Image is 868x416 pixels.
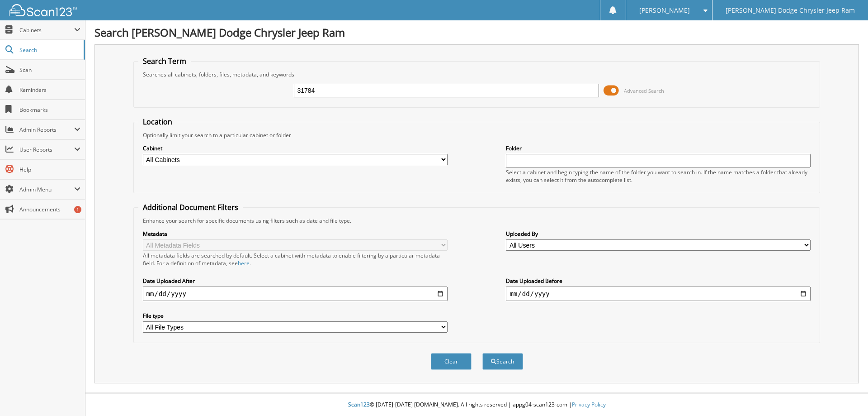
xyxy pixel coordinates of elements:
a: here [238,259,250,267]
span: Scan [19,66,80,74]
div: All metadata fields are searched by default. Select a cabinet with metadata to enable filtering b... [143,252,448,267]
label: Date Uploaded Before [506,277,811,285]
span: Reminders [19,86,80,94]
div: Enhance your search for specific documents using filters such as date and file type. [138,217,816,225]
h1: Search [PERSON_NAME] Dodge Chrysler Jeep Ram [94,25,859,40]
input: start [143,287,448,301]
iframe: Chat Widget [823,373,868,416]
label: Date Uploaded After [143,277,448,285]
div: © [DATE]-[DATE] [DOMAIN_NAME]. All rights reserved | appg04-scan123-com | [85,394,868,416]
label: Uploaded By [506,230,811,238]
legend: Search Term [138,56,191,66]
label: File type [143,312,448,320]
button: Clear [431,353,472,370]
img: scan123-logo-white.svg [9,4,77,16]
button: Search [482,353,523,370]
legend: Additional Document Filters [138,202,243,212]
label: Cabinet [143,144,448,152]
span: Search [19,46,79,54]
span: Cabinets [19,26,74,34]
input: end [506,287,811,301]
span: [PERSON_NAME] [639,8,690,13]
span: Help [19,166,80,173]
span: User Reports [19,146,74,153]
div: 1 [74,206,81,213]
legend: Location [138,117,177,127]
label: Folder [506,144,811,152]
span: Announcements [19,206,80,213]
span: Scan123 [348,401,370,408]
label: Metadata [143,230,448,238]
span: Admin Menu [19,186,74,193]
span: Bookmarks [19,106,80,114]
div: Select a cabinet and begin typing the name of the folder you want to search in. If the name match... [506,168,811,184]
div: Searches all cabinets, folders, files, metadata, and keywords [138,71,816,78]
div: Optionally limit your search to a particular cabinet or folder [138,131,816,139]
span: Advanced Search [624,87,664,94]
span: Admin Reports [19,126,74,134]
a: Privacy Policy [572,401,606,408]
span: [PERSON_NAME] Dodge Chrysler Jeep Ram [726,8,855,13]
